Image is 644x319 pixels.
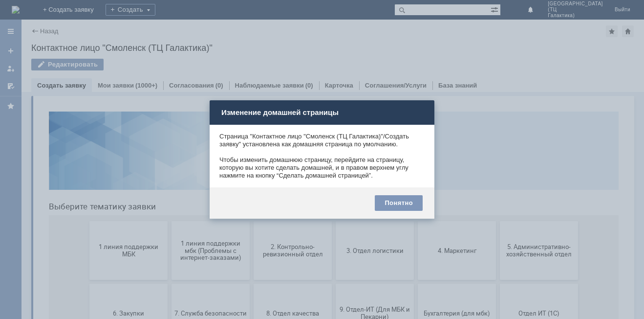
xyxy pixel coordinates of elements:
[462,139,534,154] span: 5. Административно-хозяйственный отдел
[133,136,206,158] span: 1 линия поддержки мбк (Проблемы с интернет-заказами)
[48,180,127,239] button: 6. Закупки
[51,205,124,213] span: 6. Закупки
[195,24,390,34] label: Воспользуйтесь поиском
[210,100,434,125] div: Изменение домашней страницы
[380,265,452,279] span: Это соглашение не активно!
[130,243,209,301] button: Отдел-ИТ (Офис)
[215,139,288,154] span: 2. Контрольно-ревизионный отдел
[459,243,537,301] button: [PERSON_NAME]. Услуги ИТ для МБК (оформляет L1)
[380,205,452,213] span: Бухгалтерия (для мбк)
[295,180,373,239] button: 9. Отдел-ИТ (Для МБК и Пекарни)
[377,117,455,176] button: 4. Маркетинг
[215,205,288,213] span: 8. Отдел качества
[462,261,534,283] span: [PERSON_NAME]. Услуги ИТ для МБК (оформляет L1)
[295,117,373,176] button: 3. Отдел логистики
[459,117,537,176] button: 5. Административно-хозяйственный отдел
[298,268,370,275] span: Франчайзинг
[195,44,390,62] input: Например, почта или справка
[51,265,124,279] span: Отдел-ИТ (Битрикс24 и CRM)
[377,243,455,301] button: Это соглашение не активно!
[215,268,288,275] span: Финансовый отдел
[133,205,206,213] span: 7. Служба безопасности
[298,143,370,150] span: 3. Отдел логистики
[298,202,370,217] span: 9. Отдел-ИТ (Для МБК и Пекарни)
[130,117,209,176] button: 1 линия поддержки мбк (Проблемы с интернет-заказами)
[130,180,209,239] button: 7. Служба безопасности
[380,143,452,150] span: 4. Маркетинг
[51,139,124,154] span: 1 линия поддержки МБК
[377,180,455,239] button: Бухгалтерия (для мбк)
[48,117,127,176] button: 1 линия поддержки МБК
[213,117,291,176] button: 2. Контрольно-ревизионный отдел
[48,243,127,301] button: Отдел-ИТ (Битрикс24 и CRM)
[133,268,206,275] span: Отдел-ИТ (Офис)
[462,205,534,213] span: Отдел ИТ (1С)
[219,133,425,180] div: Страница "Контактное лицо "Смоленск (ТЦ Галактика)"/Создать заявку" установлена как домашняя стра...
[8,98,578,108] header: Выберите тематику заявки
[459,180,537,239] button: Отдел ИТ (1С)
[213,180,291,239] button: 8. Отдел качества
[213,243,291,301] button: Финансовый отдел
[295,243,373,301] button: Франчайзинг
